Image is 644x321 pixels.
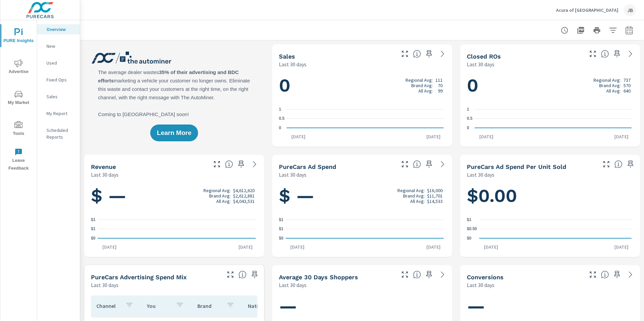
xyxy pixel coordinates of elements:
[424,48,434,59] span: Save this to your personalized report
[606,88,621,94] p: All Avg:
[467,217,472,222] text: $1
[587,269,598,280] button: Make Fullscreen
[37,41,80,51] div: New
[467,163,566,170] h5: PureCars Ad Spend Per Unit Sold
[411,83,433,88] p: Brand Avg:
[209,193,231,199] p: Brand Avg:
[46,110,74,117] p: My Report
[279,184,445,207] h1: $ —
[427,199,443,204] p: $14,533
[91,227,96,231] text: $1
[467,171,494,179] p: Last 30 days
[279,116,285,121] text: 0.5
[624,4,636,16] div: JB
[424,159,434,170] span: Save this to your personalized report
[467,184,633,207] h1: $0.00
[475,133,498,140] p: [DATE]
[601,159,612,170] button: Make Fullscreen
[91,163,116,170] h5: Revenue
[625,159,636,170] span: Save this to your personalized report
[233,188,255,193] p: $4,612,620
[467,281,494,289] p: Last 30 days
[399,159,410,170] button: Make Fullscreen
[467,116,473,121] text: 0.5
[2,121,35,138] span: Tools
[248,302,271,309] p: National
[623,77,631,83] p: 737
[91,236,96,241] text: $0
[399,269,410,280] button: Make Fullscreen
[606,24,620,37] button: Apply Filters
[91,281,119,289] p: Last 30 days
[622,24,636,37] button: Select Date Range
[157,130,191,136] span: Learn More
[427,193,443,199] p: $11,701
[37,92,80,102] div: Sales
[216,199,231,204] p: All Avg:
[233,193,255,199] p: $2,612,881
[406,77,433,83] p: Regional Avg:
[91,274,187,281] h5: PureCars Advertising Spend Mix
[249,269,260,280] span: Save this to your personalized report
[279,126,281,130] text: 0
[279,217,284,222] text: $1
[279,274,358,281] h5: Average 30 Days Shoppers
[0,20,37,175] div: nav menu
[46,60,74,66] p: Used
[413,50,421,58] span: Number of vehicles sold by the dealership over the selected date range. [Source: This data is sou...
[601,50,609,58] span: Number of Repair Orders Closed by the selected dealership group over the selected time range. [So...
[438,88,443,94] p: 99
[467,295,633,318] h1: —
[287,133,310,140] p: [DATE]
[437,159,448,170] a: See more details in report
[403,193,425,199] p: Brand Avg:
[593,77,621,83] p: Regional Avg:
[467,60,494,68] p: Last 30 days
[233,199,255,204] p: $4,043,531
[96,302,120,309] p: Channel
[479,244,503,250] p: [DATE]
[234,244,257,250] p: [DATE]
[98,244,121,250] p: [DATE]
[150,124,198,141] button: Learn More
[612,269,622,280] span: Save this to your personalized report
[418,88,433,94] p: All Avg:
[610,133,633,140] p: [DATE]
[2,148,35,172] span: Leave Feedback
[625,269,636,280] a: See more details in report
[467,274,504,281] h5: Conversions
[37,58,80,68] div: Used
[590,24,604,37] button: Print Report
[410,199,425,204] p: All Avg:
[574,24,587,37] button: "Export Report to PDF"
[203,188,231,193] p: Regional Avg:
[413,160,421,168] span: Total cost of media for all PureCars channels for the selected dealership group over the selected...
[413,271,421,279] span: A rolling 30 day total of daily Shoppers on the dealership website, averaged over the selected da...
[427,188,443,193] p: $16,000
[467,236,472,241] text: $0
[197,302,221,309] p: Brand
[422,133,445,140] p: [DATE]
[436,77,443,83] p: 111
[279,60,307,68] p: Last 30 days
[438,83,443,88] p: 70
[46,127,74,140] p: Scheduled Reports
[587,48,598,59] button: Make Fullscreen
[623,88,631,94] p: 640
[612,48,622,59] span: Save this to your personalized report
[46,93,74,100] p: Sales
[279,53,295,60] h5: Sales
[614,160,622,168] span: Average cost of advertising per each vehicle sold at the dealer over the selected date range. The...
[2,59,35,76] span: Advertise
[437,48,448,59] a: See more details in report
[37,24,80,34] div: Overview
[286,244,309,250] p: [DATE]
[279,107,281,112] text: 1
[46,76,74,83] p: Fixed Ops
[610,244,633,250] p: [DATE]
[279,74,445,97] h1: 0
[225,160,233,168] span: Total sales revenue over the selected date range. [Source: This data is sourced from the dealer’s...
[424,269,434,280] span: Save this to your personalized report
[91,171,119,179] p: Last 30 days
[279,171,307,179] p: Last 30 days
